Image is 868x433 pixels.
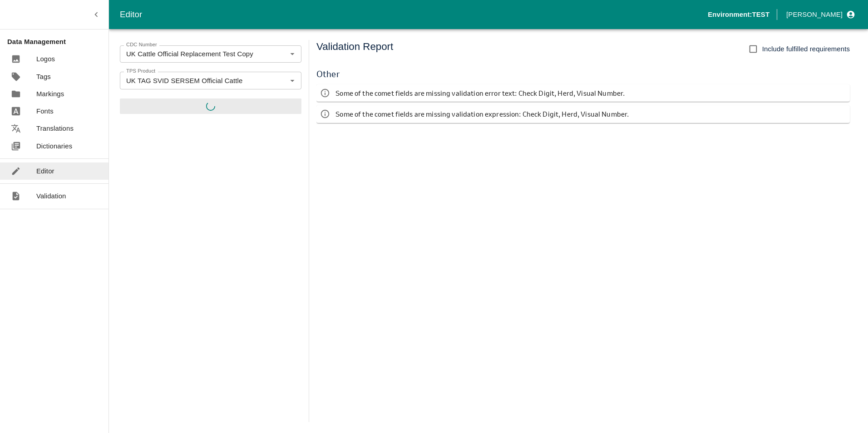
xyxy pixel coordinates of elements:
h5: Validation Report [316,40,393,58]
button: Open [286,74,298,86]
p: Validation [36,191,66,201]
p: Environment: TEST [708,10,769,20]
span: Include fulfilled requirements [762,44,850,54]
p: Translations [36,123,74,133]
label: TPS Product [126,68,155,75]
label: CDC Number [126,41,157,49]
p: Some of the comet fields are missing validation error text: Check Digit, Herd, Visual Number. [335,88,625,98]
button: Open [286,48,298,60]
p: Markings [36,89,64,99]
p: Dictionaries [36,141,72,151]
button: profile [783,7,857,22]
div: Editor [120,8,708,21]
p: Tags [36,72,51,82]
p: Data Management [7,37,108,47]
p: Editor [36,166,54,176]
p: Some of the comet fields are missing validation expression: Check Digit, Herd, Visual Number. [335,109,629,119]
p: Logos [36,54,55,64]
p: [PERSON_NAME] [786,10,843,20]
h6: Other [316,67,850,81]
p: Fonts [36,106,54,116]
